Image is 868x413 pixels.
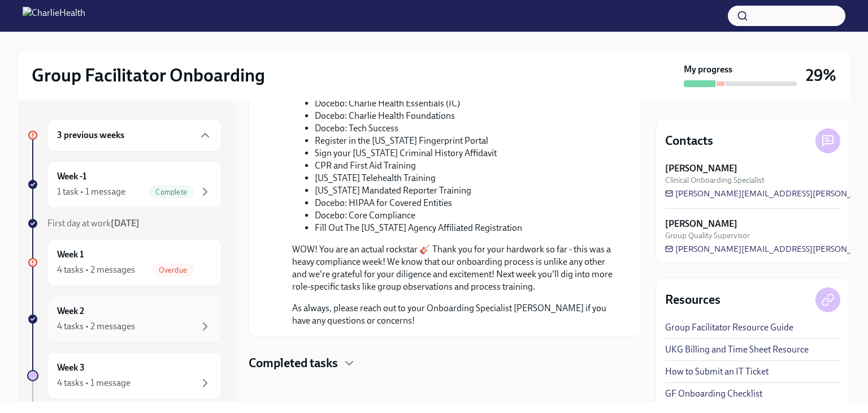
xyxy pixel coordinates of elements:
[315,222,614,234] li: Fill Out The [US_STATE] Agency Affiliated Registration
[315,184,614,197] li: [US_STATE] Mandated Reporter Training
[47,218,140,229] span: First day at work
[315,209,614,222] li: Docebo: Core Compliance
[292,302,614,327] p: As always, please reach out to your Onboarding Specialist [PERSON_NAME] if you have any questions...
[57,362,85,374] h6: Week 3
[315,135,614,147] li: Register in the [US_STATE] Fingerprint Portal
[57,320,135,333] div: 4 tasks • 2 messages
[665,132,713,149] h4: Contacts
[57,305,84,317] h6: Week 2
[57,170,86,183] h6: Week -1
[27,217,222,230] a: First day at work[DATE]
[665,162,737,175] strong: [PERSON_NAME]
[57,377,131,389] div: 4 tasks • 1 message
[315,197,614,209] li: Docebo: HIPAA for Covered Entities
[32,64,265,87] h2: Group Facilitator Onboarding
[665,343,809,356] a: UKG Billing and Time Sheet Resource
[315,97,614,110] li: Docebo: Charlie Health Essentials (IC)
[27,161,222,208] a: Week -11 task • 1 messageComplete
[27,352,222,399] a: Week 34 tasks • 1 message
[27,295,222,343] a: Week 24 tasks • 2 messages
[152,266,194,274] span: Overdue
[149,188,194,196] span: Complete
[665,291,721,308] h4: Resources
[315,147,614,160] li: Sign your [US_STATE] Criminal History Affidavit
[249,355,642,372] div: Completed tasks
[665,321,793,334] a: Group Facilitator Resource Guide
[665,175,765,186] span: Clinical Onboarding Specialist
[315,122,614,135] li: Docebo: Tech Success
[57,186,125,198] div: 1 task • 1 message
[806,65,836,85] h3: 29%
[111,218,140,229] strong: [DATE]
[665,365,769,378] a: How to Submit an IT Ticket
[665,388,762,400] a: GF Onboarding Checklist
[23,7,85,25] img: CharlieHealth
[684,63,732,76] strong: My progress
[665,230,750,241] span: Group Quality Supervisor
[57,248,84,261] h6: Week 1
[292,243,614,293] p: WOW! You are an actual rockstar 🎸 Thank you for your hardwork so far - this was a heavy complianc...
[665,218,737,230] strong: [PERSON_NAME]
[315,110,614,122] li: Docebo: Charlie Health Foundations
[27,239,222,286] a: Week 14 tasks • 2 messagesOverdue
[249,355,338,372] h4: Completed tasks
[57,264,135,276] div: 4 tasks • 2 messages
[315,172,614,184] li: [US_STATE] Telehealth Training
[315,160,614,172] li: CPR and First Aid Training
[57,129,124,141] h6: 3 previous weeks
[47,119,222,152] div: 3 previous weeks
